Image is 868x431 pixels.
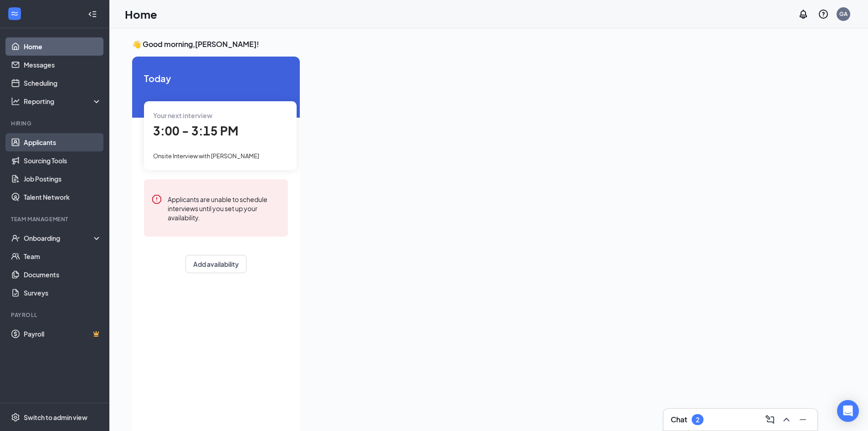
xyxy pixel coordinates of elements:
[151,194,162,205] svg: Error
[88,10,97,19] svg: Collapse
[11,234,20,243] svg: UserCheck
[24,56,102,74] a: Messages
[153,152,259,160] span: Onsite Interview with [PERSON_NAME]
[837,400,859,422] div: Open Intercom Messenger
[765,414,776,425] svg: ComposeMessage
[168,194,281,222] div: Applicants are unable to schedule interviews until you set up your availability.
[125,6,157,22] h1: Home
[153,111,212,119] span: Your next interview
[839,10,847,18] div: GA
[24,37,102,56] a: Home
[11,311,100,319] div: Payroll
[818,9,829,20] svg: QuestionInfo
[11,119,100,127] div: Hiring
[796,412,810,427] button: Minimize
[24,133,102,151] a: Applicants
[24,284,102,302] a: Surveys
[24,151,102,170] a: Sourcing Tools
[797,414,808,425] svg: Minimize
[144,71,288,85] span: Today
[24,325,102,343] a: PayrollCrown
[24,170,102,188] a: Job Postings
[24,265,102,284] a: Documents
[24,234,94,243] div: Onboarding
[132,39,817,49] h3: 👋 Good morning, [PERSON_NAME] !
[781,414,792,425] svg: ChevronUp
[696,416,699,424] div: 2
[11,413,20,422] svg: Settings
[24,247,102,265] a: Team
[11,215,100,223] div: Team Management
[671,415,687,425] h3: Chat
[779,412,794,427] button: ChevronUp
[24,97,102,106] div: Reporting
[11,97,20,106] svg: Analysis
[763,412,777,427] button: ComposeMessage
[10,9,19,18] svg: WorkstreamLogo
[153,123,238,138] span: 3:00 - 3:15 PM
[24,188,102,206] a: Talent Network
[185,255,247,273] button: Add availability
[798,9,809,20] svg: Notifications
[24,413,87,422] div: Switch to admin view
[24,74,102,92] a: Scheduling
